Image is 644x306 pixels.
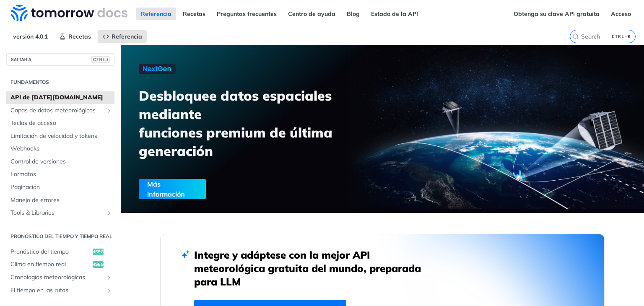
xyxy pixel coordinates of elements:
[10,170,36,178] font: Formatos
[139,64,176,74] img: Próxima generación
[606,8,636,20] a: Acceso
[10,209,104,217] span: Tools & Libraries
[6,284,114,297] a: El tiempo en las rutasMostrar subpáginas de El tiempo en las rutas
[10,145,39,152] font: Webhooks
[6,246,114,258] a: Pronóstico del tiempoconseguir
[10,286,68,294] font: El tiempo en las rutas
[347,10,360,18] font: Blog
[106,287,112,294] button: Mostrar subpáginas de El tiempo en las rutas
[183,10,205,18] font: Recetas
[6,271,114,284] a: Cronologías meteorológicasMostrar subpáginas para Cronologías del tiempo
[13,33,48,40] font: versión 4.0.1
[178,8,210,20] a: Recetas
[217,10,277,18] font: Preguntas frecuentes
[6,181,114,194] a: Paginación
[371,10,418,18] font: Estado de la API
[6,207,114,219] a: Tools & LibrariesShow subpages for Tools & Libraries
[112,33,142,40] font: Referencia
[106,274,112,281] button: Mostrar subpáginas para Cronologías del tiempo
[10,132,97,140] font: Limitación de velocidad y tokens
[6,130,114,143] a: Limitación de velocidad y tokens
[6,258,114,271] a: Clima en tiempo realconseguir
[10,260,66,268] font: Clima en tiempo real
[6,143,114,155] a: Webhooks
[10,183,40,191] font: Paginación
[141,10,171,18] font: Referencia
[10,79,49,85] font: Fundamentos
[10,248,69,255] font: Pronóstico del tiempo
[283,8,340,20] a: Centro de ayuda
[6,104,114,117] a: Capas de datos meteorológicosMostrar subpáginas para capas de datos meteorológicos
[10,196,60,204] font: Manejo de errores
[139,179,341,199] a: Más información
[342,8,364,20] a: Blog
[10,106,96,114] font: Capas de datos meteorológicos
[86,262,111,267] font: conseguir
[194,249,421,288] font: Integre y adáptese con la mejor API meteorológica gratuita del mundo, preparada para LLM
[509,8,604,20] a: Obtenga su clave API gratuita
[6,194,114,207] a: Manejo de errores
[212,8,281,20] a: Preguntas frecuentes
[91,56,110,63] span: CTRL-/
[68,33,91,40] font: Recetas
[106,107,112,114] button: Mostrar subpáginas para capas de datos meteorológicos
[611,10,631,18] font: Acceso
[6,53,114,66] button: SALTAR ACTRL-/
[6,117,114,130] a: Teclas de acceso
[11,5,127,21] img: Documentación de la API meteorológica de Tomorrow.io
[10,233,112,239] font: Pronóstico del tiempo y tiempo real
[11,57,31,62] font: SALTAR A
[106,210,112,216] button: Show subpages for Tools & Libraries
[10,158,66,165] font: Control de versiones
[6,168,114,181] a: Formatos
[10,273,85,281] font: Cronologías meteorológicas
[147,180,185,198] font: Más información
[139,124,332,159] font: funciones premium de última generación
[514,10,600,18] font: Obtenga su clave API gratuita
[10,119,56,127] font: Teclas de acceso
[610,32,633,41] kbd: CTRL-K
[6,91,114,104] a: API de [DATE][DOMAIN_NAME]
[288,10,335,18] font: Centro de ayuda
[6,156,114,168] a: Control de versiones
[86,249,111,254] font: conseguir
[572,33,579,40] svg: Search
[55,30,96,43] a: Recetas
[136,8,176,20] a: Referencia
[98,30,147,43] a: Referencia
[10,93,103,101] font: API de [DATE][DOMAIN_NAME]
[139,87,332,122] font: Desbloquee datos espaciales mediante
[366,8,423,20] a: Estado de la API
